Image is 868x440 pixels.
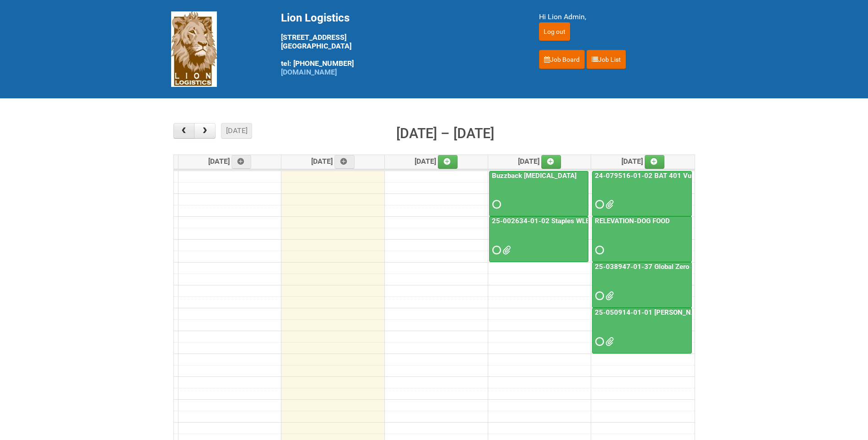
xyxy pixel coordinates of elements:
[490,217,688,225] a: 25-002634-01-02 Staples WLE 2025 Community - 8th Mailing
[593,217,672,225] a: RELEVATION-DOG FOOD
[208,157,252,166] span: [DATE]
[592,308,692,354] a: 25-050914-01-01 [PERSON_NAME] C&U
[593,172,729,180] a: 24-079516-01-02 BAT 401 Vuse Box RCT
[541,155,561,169] a: Add an event
[539,11,697,22] div: Hi Lion Admin,
[489,171,588,217] a: Buzzback [MEDICAL_DATA]
[605,293,612,299] span: 25-038947-01-37 Global Zero Sugar Tea Test - LPF.xlsx Green Tea Jasmine Honey.pdf Green Tea Yuzu....
[311,157,355,166] span: [DATE]
[438,155,458,169] a: Add an event
[281,11,516,76] div: [STREET_ADDRESS] [GEOGRAPHIC_DATA] tel: [PHONE_NUMBER]
[595,338,602,345] span: Requested
[232,155,252,169] a: Add an event
[539,22,570,41] input: Log out
[492,201,499,208] span: Requested
[645,155,665,169] a: Add an event
[595,201,602,208] span: Requested
[592,216,692,262] a: RELEVATION-DOG FOOD
[595,247,602,253] span: Requested
[415,157,458,166] span: [DATE]
[489,216,588,262] a: 25-002634-01-02 Staples WLE 2025 Community - 8th Mailing
[593,263,739,271] a: 25-038947-01-37 Global Zero Sugar Tea Test
[587,50,626,69] a: Job List
[621,157,665,166] span: [DATE]
[396,123,494,144] h2: [DATE] – [DATE]
[518,157,561,166] span: [DATE]
[171,44,217,53] a: Lion Logistics
[171,11,217,87] img: Lion Logistics
[281,68,337,76] a: [DOMAIN_NAME]
[539,50,585,69] a: Job Board
[221,123,252,139] button: [DATE]
[605,338,612,345] span: Additional Product Insert.pdf LPF 25-050914-01-01.xlsx MDN (2) 25-050914-01.xlsx MDN 25-050914-01...
[592,171,692,217] a: 24-079516-01-02 BAT 401 Vuse Box RCT
[492,247,499,253] span: Requested
[502,247,509,253] span: Staples Letter 2025.pdf LPF 25-002634-01 Staples 2025 - 8th Mailing.xlsx JNF 25-002634-01 Staples...
[595,293,602,299] span: Requested
[593,308,724,317] a: 25-050914-01-01 [PERSON_NAME] C&U
[490,172,578,180] a: Buzzback [MEDICAL_DATA]
[334,155,355,169] a: Add an event
[592,262,692,308] a: 25-038947-01-37 Global Zero Sugar Tea Test
[605,201,612,208] span: 24-079516-01-02 - LPF.xlsx RAIBAT Vuse Pro Box RCT Study - Pregnancy Test Letter - 11JUL2025.pdf ...
[281,11,350,24] span: Lion Logistics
